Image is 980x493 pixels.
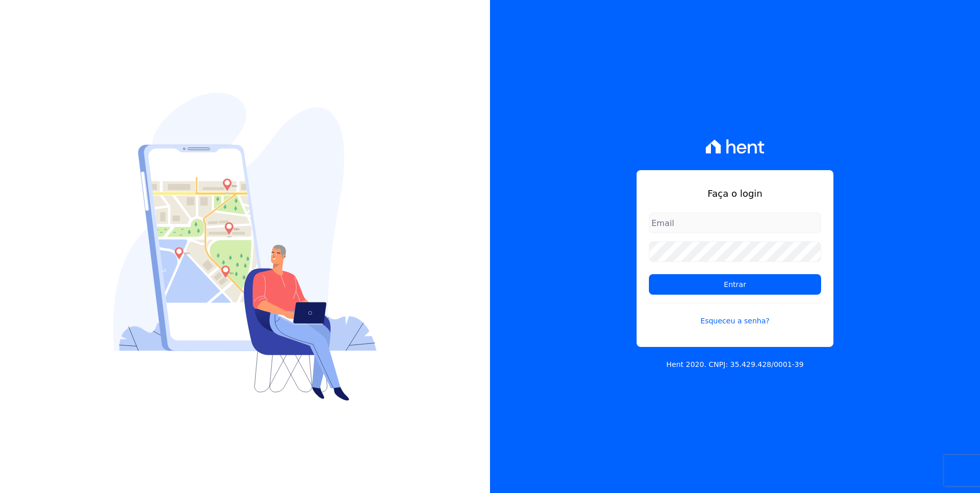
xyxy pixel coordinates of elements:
a: Esqueceu a senha? [649,303,821,326]
input: Entrar [649,274,821,295]
input: Email [649,213,821,233]
img: Login [113,93,377,401]
p: Hent 2020. CNPJ: 35.429.428/0001-39 [666,359,804,370]
h1: Faça o login [649,187,821,200]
